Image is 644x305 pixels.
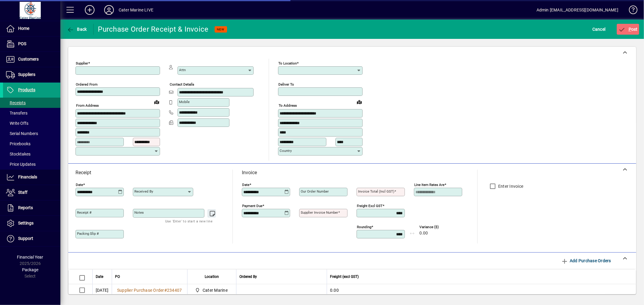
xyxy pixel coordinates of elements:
[3,139,60,149] a: Pricebooks
[179,100,190,104] mat-label: Mobile
[115,273,184,280] div: PO
[18,41,26,46] span: POS
[3,128,60,139] a: Serial Numbers
[22,267,38,272] span: Package
[115,273,120,280] span: PO
[152,97,162,107] a: View on map
[18,221,34,225] span: Settings
[242,183,249,187] mat-label: Date
[592,24,606,34] span: Cancel
[17,255,43,259] span: Financial Year
[18,175,37,179] span: Financials
[278,82,294,86] mat-label: Deliver To
[3,170,60,185] a: Financials
[3,231,60,246] a: Support
[3,216,60,231] a: Settings
[6,111,27,115] span: Transfers
[239,273,257,280] span: Ordered By
[6,121,28,126] span: Write Offs
[3,52,60,67] a: Customers
[3,36,60,52] a: POS
[301,210,338,215] mat-label: Supplier invoice number
[239,273,324,280] div: Ordered By
[96,273,109,280] div: Date
[115,287,184,294] a: Supplier Purchase Order#234407
[6,100,26,105] span: Receipts
[205,273,219,280] span: Location
[65,24,88,35] button: Back
[561,256,611,266] span: Add Purchase Orders
[537,5,618,15] div: Admin [EMAIL_ADDRESS][DOMAIN_NAME]
[77,210,91,215] mat-label: Receipt #
[330,273,359,280] span: Freight (excl GST)
[301,189,329,193] mat-label: Our order number
[18,87,35,92] span: Products
[3,67,60,82] a: Suppliers
[357,204,383,208] mat-label: Freight excl GST
[414,183,444,187] mat-label: Line item rates are
[497,183,523,189] label: Enter Invoice
[3,108,60,118] a: Transfers
[203,287,228,293] span: Cater Marine
[18,236,33,241] span: Support
[164,288,167,293] span: #
[76,82,98,86] mat-label: Ordered from
[330,273,628,280] div: Freight (excl GST)
[18,72,35,77] span: Suppliers
[3,159,60,169] a: Price Updates
[419,231,428,236] span: 0.00
[3,200,60,215] a: Reports
[194,287,230,294] span: Cater Marine
[617,24,639,35] button: Post
[3,185,60,200] a: Staff
[3,149,60,159] a: Stocktakes
[217,27,225,31] span: NEW
[77,231,99,236] mat-label: Packing Slip #
[67,27,87,32] span: Back
[624,1,636,21] a: Knowledge Base
[92,284,112,296] td: [DATE]
[419,225,456,229] span: Variance ($)
[80,5,99,15] button: Add
[559,255,614,266] button: Add Purchase Orders
[3,98,60,108] a: Receipts
[6,152,30,156] span: Stocktakes
[119,5,153,15] div: Cater Marine LIVE
[357,225,371,229] mat-label: Rounding
[6,162,36,167] span: Price Updates
[354,97,364,107] a: View on map
[167,288,182,293] span: 234407
[629,27,631,32] span: P
[99,5,119,15] button: Profile
[179,68,186,72] mat-label: Attn
[18,205,33,210] span: Reports
[618,27,638,32] span: ost
[165,218,213,225] mat-hint: Use 'Enter' to start a new line
[3,21,60,36] a: Home
[18,190,27,195] span: Staff
[18,26,29,31] span: Home
[98,24,209,34] div: Purchase Order Receipt & Invoice
[278,61,297,65] mat-label: To location
[591,24,607,35] button: Cancel
[134,210,144,215] mat-label: Notes
[6,131,38,136] span: Serial Numbers
[96,273,103,280] span: Date
[117,288,164,293] span: Supplier Purchase Order
[6,141,30,146] span: Pricebooks
[280,149,292,153] mat-label: Country
[76,183,83,187] mat-label: Date
[60,24,94,35] app-page-header-button: Back
[358,189,394,193] mat-label: Invoice Total (incl GST)
[18,57,39,61] span: Customers
[76,61,88,65] mat-label: Supplier
[327,284,636,296] td: 0.00
[134,189,153,193] mat-label: Received by
[3,118,60,128] a: Write Offs
[242,204,262,208] mat-label: Payment due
